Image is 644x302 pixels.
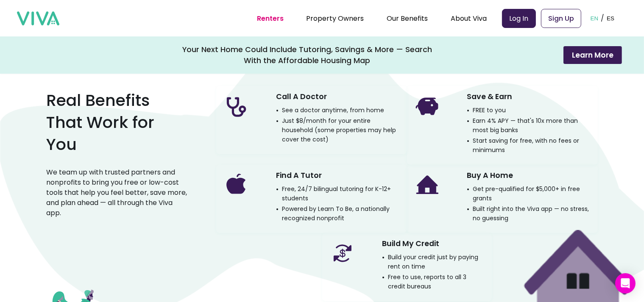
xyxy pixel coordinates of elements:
[414,93,441,120] img: Benefit icon
[382,252,485,271] p: Build your credit just by paying rent on time
[563,46,622,64] button: Learn More
[307,14,364,23] a: Property Owners
[387,8,428,29] div: Our Benefits
[276,184,400,203] p: Free, 24/7 bilingual tutoring for K-12+ students
[182,44,432,66] div: Your Next Home Could Include Tutoring, Savings & More — Search With the Affordable Housing Map
[467,89,513,104] h3: Save & Earn
[276,168,322,183] h3: Find A Tutor
[276,89,327,104] h3: Call A Doctor
[257,14,284,23] a: Renters
[541,9,581,28] a: Sign Up
[467,105,506,115] p: FREE to you
[329,240,356,267] img: Benefit icon
[276,105,385,115] p: See a doctor anytime, from home
[276,204,400,223] p: Powered by Learn To Be, a nationally recognized nonprofit
[615,273,636,294] div: Open Intercom Messenger
[47,167,189,218] p: We team up with trusted partners and nonprofits to bring you free or low-cost tools that help you...
[467,204,591,223] p: Built right into the Viva app — no stress, no guessing
[17,11,59,26] img: viva
[382,272,485,291] p: Free to use, reports to all 3 credit bureaus
[467,168,513,183] h3: Buy A Home
[223,93,250,120] img: Benefit icon
[382,236,440,251] h3: Build My Credit
[604,5,617,31] button: ES
[414,172,441,199] img: Benefit icon
[467,184,591,203] p: Get pre-qualified for $5,000+ in free grants
[223,172,250,199] img: Benefit icon
[588,5,601,31] button: EN
[451,8,487,29] div: About Viva
[601,12,604,25] p: /
[47,89,189,155] h2: Real Benefits That Work for You
[467,116,591,135] p: Earn 4% APY — that's 10x more than most big banks
[276,116,400,144] p: Just $8/month for your entire household (some properties may help cover the cost)
[467,136,591,155] p: Start saving for free, with no fees or minimums
[502,9,536,28] a: Log In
